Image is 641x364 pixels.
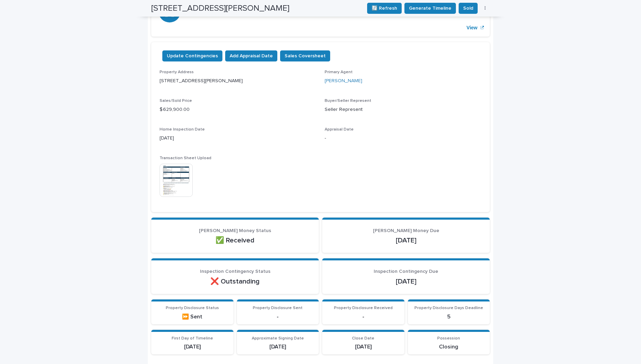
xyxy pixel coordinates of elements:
[166,306,219,310] span: Property Disclosure Status
[325,106,481,113] p: Seller Represent
[285,52,326,59] span: Sales Coversheet
[326,344,400,350] p: [DATE]
[172,336,213,341] span: First Day of Timeline
[160,99,192,103] span: Sales/Sold Price
[160,70,194,74] span: Property Address
[160,77,316,85] p: [STREET_ADDRESS][PERSON_NAME]
[414,306,483,310] span: Property Disclosure Days Deadline
[155,344,229,350] p: [DATE]
[199,228,271,233] span: [PERSON_NAME] Money Status
[404,3,456,14] button: Generate Timeline
[241,314,315,320] p: -
[373,228,439,233] span: [PERSON_NAME] Money Due
[160,127,205,132] span: Home Inspection Date
[409,5,451,12] span: Generate Timeline
[325,77,362,85] a: [PERSON_NAME]
[459,3,478,14] button: Sold
[225,50,277,61] button: Add Appraisal Date
[331,236,481,245] p: [DATE]
[372,5,397,12] span: 🔄 Refresh
[160,106,316,113] p: $ 629,900.00
[155,314,229,320] p: ⏩ Sent
[463,5,473,12] span: Sold
[160,135,316,142] p: [DATE]
[160,156,211,160] span: Transaction Sheet Upload
[162,50,222,61] button: Update Contingencies
[230,52,273,59] span: Add Appraisal Date
[367,3,402,14] button: 🔄 Refresh
[241,344,315,350] p: [DATE]
[160,236,310,245] p: ✅ Received
[151,3,289,13] h2: [STREET_ADDRESS][PERSON_NAME]
[412,344,486,350] p: Closing
[325,70,353,74] span: Primary Agent
[280,50,330,61] button: Sales Coversheet
[253,306,303,310] span: Property Disclosure Sent
[326,314,400,320] p: -
[334,306,393,310] span: Property Disclosure Received
[167,52,218,59] span: Update Contingencies
[412,314,486,320] p: 5
[160,277,310,286] p: ❌ Outstanding
[325,99,371,103] span: Buyer/Seller Represent
[467,25,478,31] p: View
[325,127,354,132] span: Appraisal Date
[325,135,481,142] p: -
[352,336,374,341] span: Close Date
[374,269,438,274] span: Inspection Contingency Due
[200,269,270,274] span: Inspection Contingency Status
[437,336,460,341] span: Possession
[252,336,304,341] span: Approximate Signing Date
[331,277,481,286] p: [DATE]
